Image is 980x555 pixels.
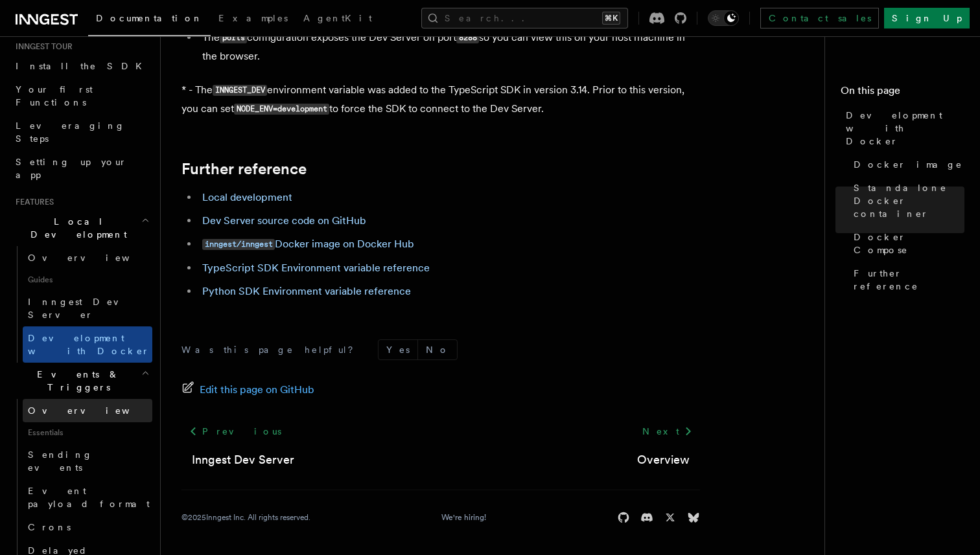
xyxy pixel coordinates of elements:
a: Further reference [848,262,964,298]
span: Event payload format [28,486,150,509]
span: Events & Triggers [10,368,141,394]
a: Overview [23,399,152,422]
span: Inngest tour [10,41,73,52]
span: Development with Docker [28,333,150,356]
a: Overview [637,451,690,469]
span: Sending events [28,449,93,473]
span: Docker image [854,158,962,171]
a: Inngest Dev Server [192,451,294,469]
span: Guides [23,269,152,290]
code: INNGEST_DEV [213,85,267,96]
p: Was this page helpful? [181,343,362,356]
a: Inngest Dev Server [23,290,152,326]
a: Docker Compose [848,225,964,262]
span: Your first Functions [16,84,93,108]
a: inngest/inngestDocker image on Docker Hub [202,238,414,250]
button: Events & Triggers [10,363,152,399]
span: Docker Compose [854,231,964,256]
a: Setting up your app [10,150,152,187]
a: Further reference [181,160,307,178]
a: Dev Server source code on GitHub [202,214,366,227]
a: Leveraging Steps [10,114,152,150]
button: No [418,340,457,359]
a: Previous [181,420,288,443]
button: Local Development [10,210,152,246]
a: Edit this page on GitHub [181,381,314,399]
kbd: ⌘K [602,12,620,25]
a: We're hiring! [441,512,486,523]
a: Local development [202,191,292,203]
button: Search...⌘K [421,8,628,28]
span: Leveraging Steps [16,120,125,144]
span: Features [10,197,54,207]
a: TypeScript SDK Environment variable reference [202,262,430,274]
span: Examples [218,13,288,23]
div: © 2025 Inngest Inc. All rights reserved. [181,512,310,523]
span: AgentKit [303,13,372,23]
a: Development with Docker [841,104,964,153]
a: Next [635,420,700,443]
code: 8288 [456,32,479,43]
span: Overview [28,405,161,416]
a: Documentation [88,4,211,36]
span: Local Development [10,215,141,241]
span: Further reference [854,267,964,293]
a: Install the SDK [10,54,152,78]
span: Inngest Dev Server [28,297,139,320]
span: Essentials [23,422,152,443]
p: * - The environment variable was added to the TypeScript SDK in version 3.14. Prior to this versi... [181,81,700,119]
a: Sign Up [884,8,970,28]
a: Docker image [848,153,964,176]
code: ports [220,32,247,43]
button: Toggle dark mode [708,10,739,26]
span: Setting up your app [16,157,127,180]
span: Install the SDK [16,61,150,71]
span: Crons [28,522,71,532]
button: Yes [379,340,417,359]
a: Your first Functions [10,78,152,114]
a: Overview [23,246,152,269]
span: Documentation [96,13,203,23]
code: NODE_ENV=development [234,104,329,115]
span: Overview [28,253,161,263]
a: Examples [211,4,296,35]
a: Sending events [23,443,152,479]
a: Python SDK Environment variable reference [202,285,411,297]
span: Standalone Docker container [854,181,964,220]
div: Local Development [10,246,152,363]
span: Edit this page on GitHub [200,381,314,399]
span: Development with Docker [846,109,964,148]
a: AgentKit [296,4,380,35]
a: Contact sales [760,8,879,28]
li: The configuration exposes the Dev Server on port so you can view this on your host machine in the... [198,28,700,65]
a: Crons [23,515,152,539]
a: Development with Docker [23,326,152,363]
a: Event payload format [23,479,152,515]
code: inngest/inngest [202,239,275,250]
a: Standalone Docker container [848,176,964,225]
h4: On this page [841,83,964,104]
